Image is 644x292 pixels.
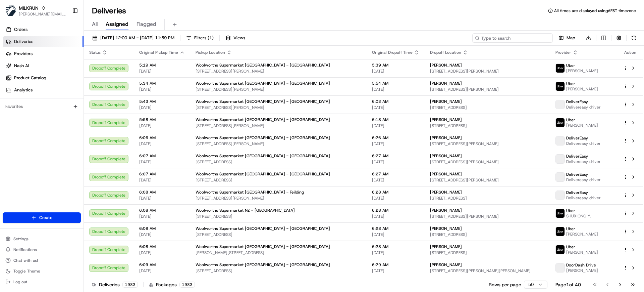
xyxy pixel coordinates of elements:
[567,35,575,41] span: Map
[566,63,575,68] span: Uber
[139,105,185,110] span: [DATE]
[67,114,81,119] span: Pylon
[196,153,330,159] span: Woolworths Supermarket [GEOGRAPHIC_DATA] - [GEOGRAPHIC_DATA]
[372,268,419,274] span: [DATE]
[430,50,461,55] span: Dropoff Location
[566,213,591,219] span: SHUXIONG Y.
[89,33,177,43] button: [DATE] 12:00 AM - [DATE] 11:59 PM
[92,20,98,28] span: All
[566,81,575,86] span: Uber
[196,99,330,104] span: Woolworths Supermarket [GEOGRAPHIC_DATA] - [GEOGRAPHIC_DATA]
[430,190,462,195] span: [PERSON_NAME]
[372,62,419,68] span: 5:39 AM
[3,73,84,83] a: Product Catalog
[3,60,84,71] a: Nash AI
[430,250,544,255] span: [STREET_ADDRESS]
[23,64,110,71] div: Start new chat
[139,50,178,55] span: Original Pickup Time
[196,196,361,201] span: [STREET_ADDRESS][PERSON_NAME]
[196,159,361,165] span: [STREET_ADDRESS]
[3,245,81,254] button: Notifications
[472,33,553,43] input: Type to search
[183,33,217,43] button: Filters(1)
[430,105,544,110] span: [STREET_ADDRESS]
[623,50,637,55] div: Action
[139,135,185,140] span: 6:06 AM
[139,171,185,177] span: 6:07 AM
[372,69,419,74] span: [DATE]
[196,268,361,274] span: [STREET_ADDRESS]
[372,250,419,255] span: [DATE]
[139,214,185,219] span: [DATE]
[57,98,62,103] div: 💻
[139,141,185,147] span: [DATE]
[3,48,84,59] a: Providers
[430,196,544,201] span: [STREET_ADDRESS]
[566,123,598,128] span: [PERSON_NAME]
[139,69,185,74] span: [DATE]
[3,277,81,287] button: Log out
[372,244,419,249] span: 6:28 AM
[196,141,361,147] span: [STREET_ADDRESS][PERSON_NAME]
[139,196,185,201] span: [DATE]
[13,247,37,252] span: Notifications
[372,171,419,177] span: 6:27 AM
[372,50,413,55] span: Original Dropoff Time
[196,135,330,140] span: Woolworths Supermarket [GEOGRAPHIC_DATA] - [GEOGRAPHIC_DATA]
[139,159,185,165] span: [DATE]
[3,234,81,244] button: Settings
[372,123,419,128] span: [DATE]
[7,27,122,38] p: Welcome 👋
[139,153,185,159] span: 6:07 AM
[430,81,462,86] span: [PERSON_NAME]
[196,117,330,122] span: Woolworths Supermarket [GEOGRAPHIC_DATA] - [GEOGRAPHIC_DATA]
[566,177,601,182] span: Delivereasy driver
[566,262,596,268] span: DoorDash Drive
[196,81,330,86] span: Woolworths Supermarket [GEOGRAPHIC_DATA] - [GEOGRAPHIC_DATA]
[13,279,27,285] span: Log out
[430,244,462,249] span: [PERSON_NAME]
[430,135,462,140] span: [PERSON_NAME]
[194,35,214,41] span: Filters
[554,8,636,13] span: All times are displayed using AEST timezone
[196,69,361,74] span: [STREET_ADDRESS][PERSON_NAME]
[430,141,544,147] span: [STREET_ADDRESS][PERSON_NAME]
[196,226,330,231] span: Woolworths Supermarket [GEOGRAPHIC_DATA] - [GEOGRAPHIC_DATA]
[3,24,84,35] a: Orders
[196,214,361,219] span: [STREET_ADDRESS]
[566,135,588,141] span: DeliverEasy
[139,117,185,122] span: 5:58 AM
[196,232,361,237] span: [STREET_ADDRESS]
[14,39,33,45] span: Deliveries
[139,190,185,195] span: 6:08 AM
[139,208,185,213] span: 6:08 AM
[556,209,565,218] img: uber-new-logo.jpeg
[372,135,419,140] span: 6:26 AM
[430,262,462,267] span: [PERSON_NAME]
[139,177,185,183] span: [DATE]
[196,262,330,267] span: Woolworths Supermarket [GEOGRAPHIC_DATA] - [GEOGRAPHIC_DATA]
[139,244,185,249] span: 6:08 AM
[139,250,185,255] span: [DATE]
[14,75,46,81] span: Product Catalog
[14,63,29,69] span: Nash AI
[566,268,598,273] span: [PERSON_NAME]
[556,245,565,254] img: uber-new-logo.jpeg
[39,215,52,221] span: Create
[196,171,330,177] span: Woolworths Supermarket [GEOGRAPHIC_DATA] - [GEOGRAPHIC_DATA]
[430,232,544,237] span: [STREET_ADDRESS]
[100,35,174,41] span: [DATE] 12:00 AM - [DATE] 11:59 PM
[566,105,601,110] span: Delivereasy driver
[19,11,67,17] button: [PERSON_NAME][EMAIL_ADDRESS][DOMAIN_NAME]
[3,266,81,276] button: Toggle Theme
[13,97,51,104] span: Knowledge Base
[566,172,588,177] span: DeliverEasy
[430,117,462,122] span: [PERSON_NAME]
[139,81,185,86] span: 5:34 AM
[430,87,544,92] span: [STREET_ADDRESS][PERSON_NAME]
[19,5,39,11] span: MILKRUN
[430,177,544,183] span: [STREET_ADDRESS][PERSON_NAME]
[430,159,544,165] span: [STREET_ADDRESS][PERSON_NAME]
[3,101,81,112] div: Favorites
